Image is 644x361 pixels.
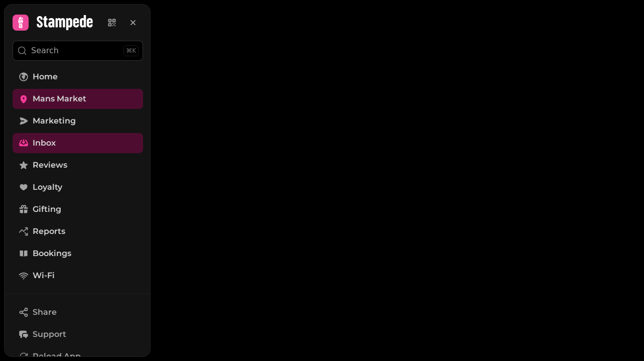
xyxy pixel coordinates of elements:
a: Reviews [13,155,143,175]
span: Gifting [33,203,61,215]
div: ⌘K [123,45,139,56]
a: Gifting [13,199,143,219]
button: Share [13,302,143,322]
a: Inbox [13,133,143,153]
p: Search [31,45,59,57]
span: Reviews [33,159,67,171]
a: Bookings [13,244,143,264]
a: Loyalty [13,177,143,197]
a: Marketing [13,111,143,131]
a: Wi-Fi [13,266,143,286]
span: Wi-Fi [33,270,55,282]
span: Bookings [33,248,71,260]
span: Marketing [33,115,76,127]
span: Reports [33,225,65,237]
span: Loyalty [33,181,62,193]
a: Reports [13,221,143,242]
span: Home [33,71,58,83]
a: Mans Market [13,89,143,109]
span: Inbox [33,137,56,149]
button: Support [13,324,143,344]
button: Search⌘K [13,41,143,61]
a: Home [13,67,143,87]
span: Mans Market [33,93,86,105]
span: Support [33,328,66,340]
span: Share [33,306,57,318]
